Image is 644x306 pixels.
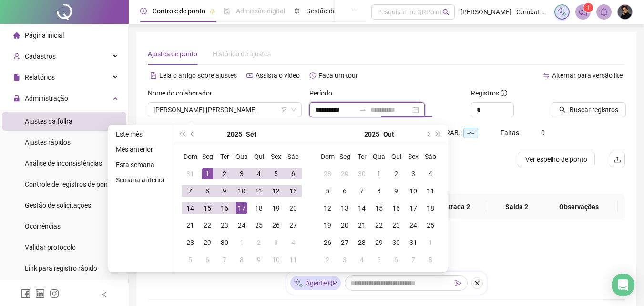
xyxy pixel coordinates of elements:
div: 9 [390,185,402,197]
div: 1 [236,237,247,248]
span: Buscar registros [570,105,618,115]
li: Mês anterior [112,144,169,155]
div: 3 [339,254,350,265]
td: 2025-10-04 [285,234,302,251]
div: 23 [390,220,402,231]
td: 2025-11-08 [422,251,439,268]
li: Semana anterior [112,174,169,186]
th: Qua [370,148,388,165]
div: 30 [356,168,368,179]
th: Dom [182,148,199,165]
td: 2025-09-21 [182,217,199,234]
td: 2025-09-18 [250,200,267,217]
td: 2025-10-09 [388,182,405,200]
td: 2025-10-11 [422,182,439,200]
div: 28 [322,168,333,179]
div: 27 [339,237,350,248]
div: 2 [219,168,230,179]
div: 1 [373,168,385,179]
span: Controle de ponto [153,7,205,15]
div: Agente QR [290,276,341,290]
button: super-next-year [433,125,444,144]
td: 2025-10-06 [199,251,216,268]
span: Análise de inconsistências [25,159,102,167]
div: 24 [236,220,247,231]
td: 2025-11-01 [422,234,439,251]
span: Leia o artigo sobre ajustes [159,72,237,79]
label: Nome do colaborador [148,88,218,98]
span: facebook [21,289,31,298]
span: clock-circle [140,8,147,14]
div: 6 [202,254,213,265]
td: 2025-11-06 [388,251,405,268]
th: Entrada 2 [425,194,486,220]
div: 5 [270,168,282,179]
div: 20 [339,220,350,231]
td: 2025-09-11 [250,182,267,200]
td: 2025-10-10 [405,182,422,200]
td: 2025-09-25 [250,217,267,234]
div: 2 [253,237,265,248]
span: [PERSON_NAME] - Combat Prevenção Total Contra Incêndio Ltda [460,7,549,17]
span: info-circle [501,90,507,96]
span: file-done [224,8,230,14]
span: Administração [25,95,68,102]
div: 2 [390,168,402,179]
img: sparkle-icon.fc2bf0ac1784a2077858766a79e2daf3.svg [294,278,304,288]
span: Gestão de solicitações [25,201,91,209]
td: 2025-09-24 [233,217,250,234]
span: swap [543,72,550,79]
th: Seg [199,148,216,165]
th: Observações [540,194,618,220]
div: 16 [390,202,402,214]
span: Cadastros [25,53,56,60]
span: Observações [548,201,610,212]
td: 2025-11-05 [370,251,388,268]
span: down [291,107,296,113]
div: 23 [219,220,230,231]
div: 8 [373,185,385,197]
span: swap-right [359,106,367,114]
div: 19 [322,220,333,231]
div: 7 [356,185,368,197]
td: 2025-10-06 [336,182,353,200]
td: 2025-10-10 [267,251,285,268]
td: 2025-10-28 [353,234,370,251]
span: Gestão de férias [306,7,354,15]
td: 2025-10-01 [233,234,250,251]
span: Ajustes de ponto [148,50,197,58]
th: Seg [336,148,353,165]
span: close [474,280,480,286]
span: user-add [13,53,20,60]
li: Este mês [112,128,169,140]
td: 2025-09-23 [216,217,233,234]
td: 2025-09-17 [233,200,250,217]
td: 2025-09-14 [182,200,199,217]
span: 1 [587,4,590,11]
td: 2025-10-30 [388,234,405,251]
div: 28 [356,237,368,248]
td: 2025-09-26 [267,217,285,234]
div: 10 [270,254,282,265]
td: 2025-09-07 [182,182,199,200]
div: 5 [184,254,196,265]
span: history [309,72,316,79]
td: 2025-10-16 [388,200,405,217]
th: Qui [388,148,405,165]
th: Sáb [285,148,302,165]
div: 29 [373,237,385,248]
span: bell [600,8,608,16]
span: Admissão digital [236,7,285,15]
sup: 1 [583,3,593,12]
td: 2025-10-01 [370,165,388,182]
div: 24 [408,220,419,231]
span: linkedin [35,289,45,298]
span: upload [613,156,621,163]
div: 16 [219,202,230,214]
button: month panel [246,125,256,144]
div: 29 [339,168,350,179]
td: 2025-09-28 [319,165,336,182]
td: 2025-09-01 [199,165,216,182]
span: send [455,280,462,286]
div: 13 [339,202,350,214]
